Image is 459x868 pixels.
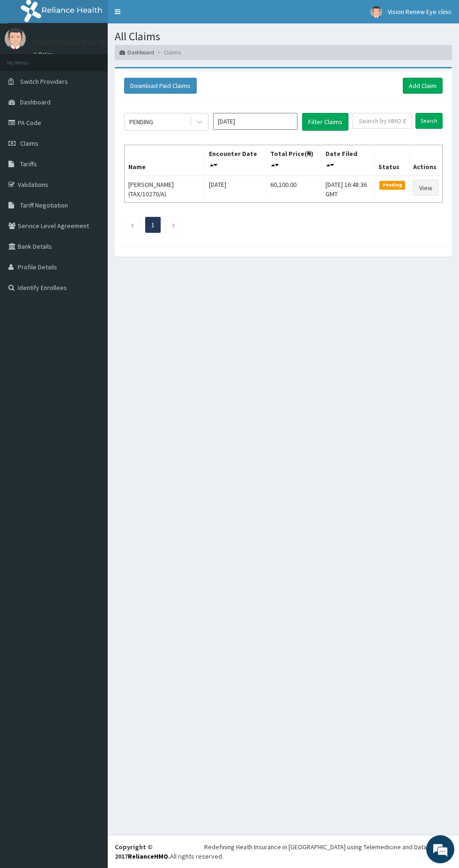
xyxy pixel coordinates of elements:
[130,221,134,229] a: Previous page
[205,145,266,176] th: Encounter Date
[353,113,412,129] input: Search by HMO ID
[213,113,297,130] input: Select Month and Year
[125,145,205,176] th: Name
[413,180,438,196] a: View
[388,7,452,16] span: Vision Renew Eye clinic
[115,843,170,861] strong: Copyright © 2017 .
[119,48,154,56] a: Dashboard
[20,77,68,86] span: Switch Providers
[108,835,459,868] footer: All rights reserved.
[20,98,51,106] span: Dashboard
[322,176,375,203] td: [DATE] 16:48:36 GMT
[115,30,452,43] h1: All Claims
[415,113,443,129] input: Search
[266,176,322,203] td: 60,100.00
[403,78,443,94] a: Add Claim
[322,145,375,176] th: Date Filed
[33,38,117,46] p: Vision Renew Eye clinic
[125,176,205,203] td: [PERSON_NAME] (TAX/10270/A)
[375,145,409,176] th: Status
[379,181,405,189] span: Pending
[204,842,452,852] div: Redefining Heath Insurance in [GEOGRAPHIC_DATA] using Telemedicine and Data Science!
[151,221,155,229] a: Page 1 is your current page
[370,6,382,18] img: User Image
[5,28,26,49] img: User Image
[266,145,322,176] th: Total Price(₦)
[20,139,38,148] span: Claims
[33,51,55,58] a: Online
[205,176,266,203] td: [DATE]
[124,78,197,94] button: Download Paid Claims
[171,221,176,229] a: Next page
[129,117,153,126] div: PENDING
[155,48,181,56] li: Claims
[20,160,37,168] span: Tariffs
[20,201,68,209] span: Tariff Negotiation
[409,145,442,176] th: Actions
[128,852,168,861] a: RelianceHMO
[302,113,348,131] button: Filter Claims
